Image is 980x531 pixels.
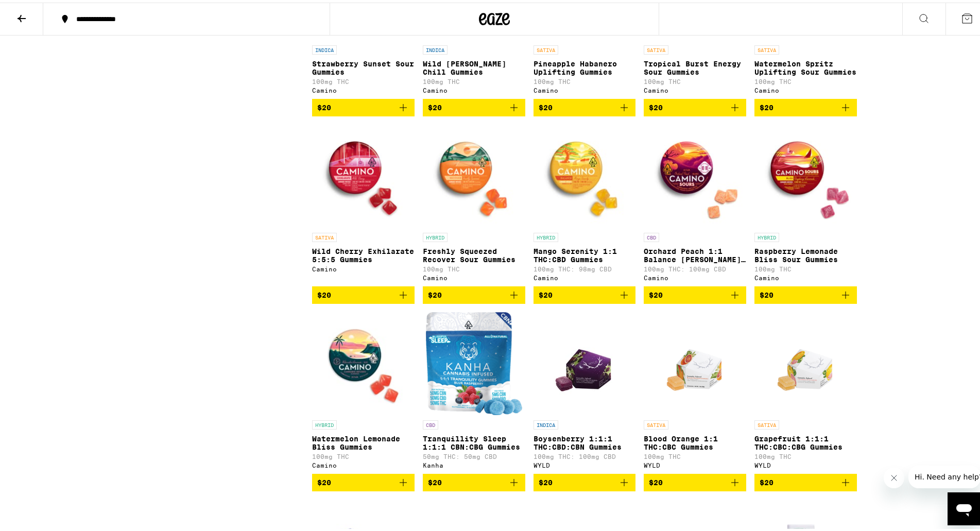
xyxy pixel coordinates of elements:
div: Camino [534,272,636,279]
p: 100mg THC: 100mg CBD [644,263,746,270]
div: WYLD [644,459,746,466]
p: Pineapple Habanero Uplifting Gummies [534,57,636,74]
button: Add to bag [423,96,525,114]
iframe: Close message [884,465,904,486]
p: SATIVA [534,43,558,52]
a: Open page for Boysenberry 1:1:1 THC:CBD:CBN Gummies from WYLD [534,310,636,471]
img: Camino - Watermelon Lemonade Bliss Gummies [312,310,415,413]
div: Camino [312,263,415,270]
img: Camino - Mango Serenity 1:1 THC:CBD Gummies [534,122,636,225]
button: Add to bag [312,284,415,301]
p: 100mg THC: 98mg CBD [534,263,636,270]
a: Open page for Orchard Peach 1:1 Balance Sours Gummies from Camino [644,122,746,284]
p: INDICA [312,43,337,52]
div: Camino [534,84,636,91]
div: Camino [644,272,746,279]
div: WYLD [534,459,636,466]
p: 100mg THC [754,76,857,82]
span: $20 [428,101,442,109]
button: Add to bag [312,471,415,489]
p: SATIVA [644,418,668,427]
p: 100mg THC [534,76,636,82]
div: Camino [754,84,857,91]
p: Boysenberry 1:1:1 THC:CBD:CBN Gummies [534,432,636,449]
div: Camino [423,272,525,279]
img: Camino - Wild Cherry Exhilarate 5:5:5 Gummies [312,122,415,225]
img: Camino - Freshly Squeezed Recover Sour Gummies [423,122,525,225]
img: Kanha - Tranquillity Sleep 1:1:1 CBN:CBG Gummies [426,310,522,413]
span: $20 [649,476,663,484]
span: $20 [428,476,442,484]
p: CBD [423,418,438,427]
button: Add to bag [534,471,636,489]
span: $20 [428,288,442,297]
p: 100mg THC: 100mg CBD [534,451,636,457]
img: Camino - Raspberry Lemonade Bliss Sour Gummies [754,122,857,225]
button: Add to bag [754,471,857,489]
p: 100mg THC [423,263,525,270]
p: HYBRID [312,418,337,427]
p: HYBRID [754,230,779,239]
img: WYLD - Boysenberry 1:1:1 THC:CBD:CBN Gummies [548,310,622,413]
div: Camino [423,84,525,91]
p: Watermelon Spritz Uplifting Sour Gummies [754,57,857,74]
span: $20 [760,476,773,484]
span: Hi. Need any help? [6,7,74,15]
p: 100mg THC [423,76,525,82]
p: Watermelon Lemonade Bliss Gummies [312,432,415,449]
a: Open page for Grapefruit 1:1:1 THC:CBC:CBG Gummies from WYLD [754,310,857,471]
p: 100mg THC [644,451,746,457]
p: 100mg THC [312,76,415,82]
span: $20 [539,288,553,297]
div: Kanha [423,459,525,466]
p: INDICA [423,43,448,52]
div: Camino [754,272,857,279]
p: Wild Cherry Exhilarate 5:5:5 Gummies [312,245,415,261]
span: $20 [760,288,773,297]
span: $20 [317,476,331,484]
p: 100mg THC [312,451,415,457]
span: $20 [317,288,331,297]
p: INDICA [534,418,558,427]
p: Wild [PERSON_NAME] Chill Gummies [423,57,525,74]
p: SATIVA [312,230,337,239]
span: $20 [539,476,553,484]
img: WYLD - Grapefruit 1:1:1 THC:CBC:CBG Gummies [769,310,843,413]
a: Open page for Mango Serenity 1:1 THC:CBD Gummies from Camino [534,122,636,284]
a: Open page for Wild Cherry Exhilarate 5:5:5 Gummies from Camino [312,122,415,284]
button: Add to bag [644,471,746,489]
p: HYBRID [534,230,558,239]
p: SATIVA [754,43,779,52]
span: $20 [317,101,331,109]
p: 100mg THC [754,451,857,457]
a: Open page for Watermelon Lemonade Bliss Gummies from Camino [312,310,415,471]
button: Add to bag [423,471,525,489]
div: WYLD [754,459,857,466]
img: WYLD - Blood Orange 1:1 THC:CBC Gummies [658,310,732,413]
p: Raspberry Lemonade Bliss Sour Gummies [754,245,857,261]
span: $20 [649,288,663,297]
button: Add to bag [423,284,525,301]
div: Camino [312,84,415,91]
img: Camino - Orchard Peach 1:1 Balance Sours Gummies [644,122,746,225]
span: $20 [760,101,773,109]
p: HYBRID [423,230,448,239]
button: Add to bag [644,284,746,301]
a: Open page for Raspberry Lemonade Bliss Sour Gummies from Camino [754,122,857,284]
a: Open page for Tranquillity Sleep 1:1:1 CBN:CBG Gummies from Kanha [423,310,525,471]
p: Grapefruit 1:1:1 THC:CBC:CBG Gummies [754,432,857,449]
p: 100mg THC [754,263,857,270]
button: Add to bag [534,284,636,301]
a: Open page for Freshly Squeezed Recover Sour Gummies from Camino [423,122,525,284]
div: Camino [644,84,746,91]
span: $20 [539,101,553,109]
button: Add to bag [754,96,857,114]
button: Add to bag [312,96,415,114]
p: SATIVA [754,418,779,427]
p: Freshly Squeezed Recover Sour Gummies [423,245,525,261]
p: Tranquillity Sleep 1:1:1 CBN:CBG Gummies [423,432,525,449]
button: Add to bag [754,284,857,301]
p: 50mg THC: 50mg CBD [423,451,525,457]
p: Strawberry Sunset Sour Gummies [312,57,415,74]
p: Tropical Burst Energy Sour Gummies [644,57,746,74]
